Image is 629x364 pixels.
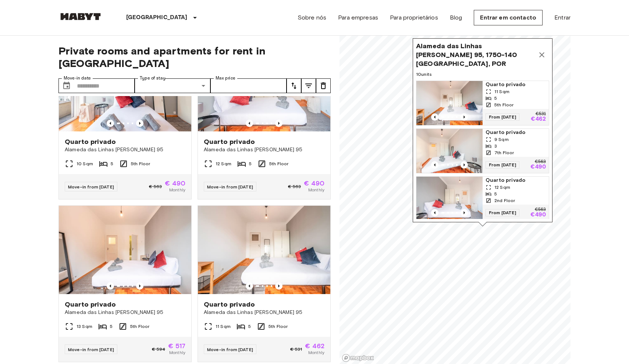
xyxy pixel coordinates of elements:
[204,137,255,146] span: Quarto privado
[168,343,185,349] span: € 517
[204,309,324,316] span: Alameda das Linhas [PERSON_NAME] 95
[494,197,515,204] span: 2nd Floor
[494,136,509,143] span: 9 Sqm
[107,282,114,290] button: Previous image
[316,78,331,93] button: tune
[136,120,143,127] button: Previous image
[64,75,91,81] label: Move-in date
[165,180,185,187] span: € 490
[494,184,510,191] span: 12 Sqm
[130,323,149,330] span: 5th Floor
[486,113,519,121] span: From [DATE]
[416,81,483,125] img: Marketing picture of unit PT-17-005-011-01H
[149,183,162,190] span: € 563
[416,42,534,68] span: Alameda das Linhas [PERSON_NAME] 95, 1750-140 [GEOGRAPHIC_DATA], POR
[126,13,188,22] p: [GEOGRAPHIC_DATA]
[58,13,103,20] img: Habyt
[59,78,74,93] button: Choose date
[461,113,468,121] button: Previous image
[198,43,331,199] a: Marketing picture of unit PT-17-005-011-05HPrevious imagePrevious imageQuarto privadoAlameda das ...
[301,78,316,93] button: tune
[107,120,114,127] button: Previous image
[486,81,546,88] span: Quarto privado
[416,71,549,78] span: 10 units
[59,206,191,294] img: Marketing picture of unit PT-17-005-011-03H
[494,191,497,197] span: 5
[77,323,92,330] span: 13 Sqm
[204,146,324,153] span: Alameda das Linhas [PERSON_NAME] 95
[494,88,509,95] span: 11 Sqm
[535,208,546,212] p: €563
[530,212,546,218] p: €490
[58,45,331,70] span: Private rooms and apartments for rent in [GEOGRAPHIC_DATA]
[290,346,302,353] span: € 531
[248,323,251,330] span: 5
[246,120,253,127] button: Previous image
[287,78,301,93] button: tune
[288,183,301,190] span: € 563
[204,300,255,309] span: Quarto privado
[298,13,326,22] a: Sobre nós
[65,146,185,153] span: Alameda das Linhas [PERSON_NAME] 95
[530,164,546,170] p: €490
[198,205,331,362] a: Marketing picture of unit PT-17-005-011-01HPrevious imagePrevious imageQuarto privadoAlameda das ...
[531,116,546,122] p: €462
[216,160,231,167] span: 12 Sqm
[169,349,185,356] span: Monthly
[131,160,150,167] span: 5th Floor
[494,143,497,149] span: 3
[536,112,546,116] p: €531
[461,209,468,216] button: Previous image
[431,161,438,169] button: Previous image
[207,347,253,352] span: Move-in from [DATE]
[486,129,546,136] span: Quarto privado
[111,160,113,167] span: 5
[216,75,235,81] label: Max price
[431,113,438,121] button: Previous image
[342,354,374,362] a: Mapbox logo
[68,184,114,190] span: Move-in from [DATE]
[198,206,330,294] img: Marketing picture of unit PT-17-005-011-01H
[65,300,116,309] span: Quarto privado
[65,309,185,316] span: Alameda das Linhas [PERSON_NAME] 95
[58,205,192,362] a: Marketing picture of unit PT-17-005-011-03HPrevious imagePrevious imageQuarto privadoAlameda das ...
[304,180,324,187] span: € 490
[416,128,549,173] a: Marketing picture of unit PT-17-005-015-01HPrevious imagePrevious imageQuarto privado9 Sqm37th Fl...
[416,177,483,221] img: Marketing picture of unit PT-17-005-005-05H
[494,102,513,108] span: 5th Floor
[486,177,546,184] span: Quarto privado
[216,323,231,330] span: 11 Sqm
[275,282,282,290] button: Previous image
[416,176,549,221] a: Marketing picture of unit PT-17-005-005-05HPrevious imagePrevious imageQuarto privado12 Sqm52nd F...
[416,129,483,173] img: Marketing picture of unit PT-17-005-015-01H
[486,161,519,169] span: From [DATE]
[152,346,165,353] span: € 594
[461,161,468,169] button: Previous image
[68,347,114,352] span: Move-in from [DATE]
[474,10,543,25] a: Entrar em contacto
[450,13,462,22] a: Blog
[494,149,514,156] span: 7th Floor
[110,323,113,330] span: 5
[58,43,192,199] a: Marketing picture of unit PT-17-005-011-04HPrevious imagePrevious imageQuarto privadoAlameda das ...
[390,13,438,22] a: Para proprietários
[308,187,324,193] span: Monthly
[305,343,324,349] span: € 462
[136,282,143,290] button: Previous image
[416,81,549,126] a: Marketing picture of unit PT-17-005-011-01HPrevious imagePrevious imageQuarto privado11 Sqm55th F...
[486,209,519,216] span: From [DATE]
[338,13,378,22] a: Para empresas
[308,349,324,356] span: Monthly
[169,187,185,193] span: Monthly
[246,282,253,290] button: Previous image
[269,160,288,167] span: 5th Floor
[275,120,282,127] button: Previous image
[140,75,166,81] label: Type of stay
[65,137,116,146] span: Quarto privado
[554,13,571,22] a: Entrar
[413,38,552,226] div: Map marker
[77,160,93,167] span: 10 Sqm
[431,209,438,216] button: Previous image
[494,95,497,102] span: 5
[269,323,288,330] span: 5th Floor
